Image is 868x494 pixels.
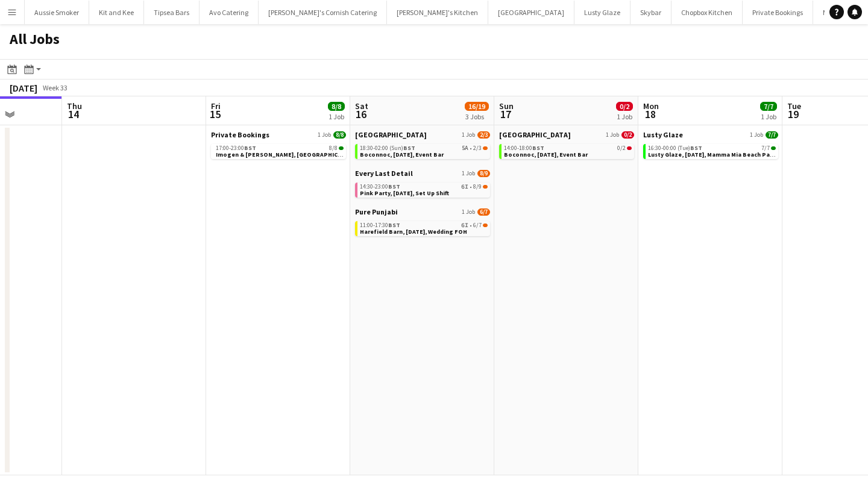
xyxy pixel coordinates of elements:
span: 5A [462,145,468,151]
span: 0/2 [617,145,626,151]
span: Fri [211,101,221,111]
a: 11:00-17:30BST6I•6/7Harefield Barn, [DATE], Wedding FOH [360,221,488,235]
span: 14 [65,107,82,121]
a: 18:30-02:00 (Sun)BST5A•2/3Boconnoc, [DATE], Event Bar [360,144,488,158]
div: Pure Punjabi1 Job6/711:00-17:30BST6I•6/7Harefield Barn, [DATE], Wedding FOH [355,207,490,239]
span: 6I [461,184,468,190]
button: Kit and Kee [89,1,144,24]
div: [GEOGRAPHIC_DATA]1 Job0/214:00-18:00BST0/2Boconnoc, [DATE], Event Bar [499,130,634,161]
span: 1 Job [750,131,763,139]
div: [GEOGRAPHIC_DATA]1 Job2/318:30-02:00 (Sun)BST5A•2/3Boconnoc, [DATE], Event Bar [355,130,490,169]
button: [PERSON_NAME]'s Kitchen [387,1,488,24]
span: Week 33 [40,83,70,92]
a: Private Bookings1 Job8/8 [211,130,346,139]
a: 17:00-23:00BST8/8Imogen & [PERSON_NAME], [GEOGRAPHIC_DATA], [DATE] [216,144,344,158]
span: 1 Job [462,131,475,139]
button: Tipsea Bars [144,1,200,24]
span: Pure Punjabi [355,207,398,216]
span: 1 Job [462,170,475,177]
span: 2/3 [483,146,488,150]
a: [GEOGRAPHIC_DATA]1 Job0/2 [499,130,634,139]
button: Skybar [631,1,671,24]
a: 14:30-23:00BST6I•8/9Pink Party, [DATE], Set Up Shift [360,183,488,196]
span: BST [244,144,256,152]
span: 15 [209,107,221,121]
div: • [360,184,488,190]
a: [GEOGRAPHIC_DATA]1 Job2/3 [355,130,490,139]
div: 1 Job [617,112,632,121]
span: Lusty Glaze [643,130,683,139]
div: Private Bookings1 Job8/817:00-23:00BST8/8Imogen & [PERSON_NAME], [GEOGRAPHIC_DATA], [DATE] [211,130,346,161]
a: 16:30-00:00 (Tue)BST7/7Lusty Glaze, [DATE], Mamma Mia Beach Party [648,144,776,158]
span: Boconnoc, 16th August, Event Bar [504,151,588,158]
span: 7/7 [766,131,778,139]
button: Chopbox Kitchen [671,1,743,24]
button: Private Bookings [743,1,813,24]
span: 16/19 [465,102,489,111]
div: 1 Job [329,112,344,121]
button: [PERSON_NAME]'s Cornish Catering [259,1,387,24]
span: 6/7 [477,208,490,216]
span: 6I [461,222,468,228]
a: Every Last Detail1 Job8/9 [355,169,490,178]
span: 0/2 [621,131,634,139]
span: Sat [355,101,368,111]
span: 8/9 [473,184,482,190]
button: Aussie Smoker [25,1,89,24]
span: Pink Party, 16th August, Set Up Shift [360,189,449,197]
span: 7/7 [760,102,777,111]
button: [GEOGRAPHIC_DATA] [488,1,574,24]
span: 7/7 [761,145,770,151]
span: 8/9 [483,185,488,189]
span: 8/8 [328,102,345,111]
div: • [360,222,488,228]
span: BST [690,144,702,152]
button: Lusty Glaze [574,1,631,24]
span: Imogen & Olusegun, Stennack Farm, 15th August [216,151,380,158]
span: 8/9 [477,170,490,177]
span: 8/8 [329,145,338,151]
span: BST [532,144,544,152]
span: 0/2 [627,146,632,150]
span: 2/3 [477,131,490,139]
span: 11:00-17:30 [360,222,400,228]
span: Every Last Detail [355,169,413,178]
span: 19 [785,107,801,121]
span: 1 Job [606,131,619,139]
span: 0/2 [616,102,633,111]
span: 8/8 [339,146,344,150]
div: 1 Job [761,112,776,121]
a: 14:00-18:00BST0/2Boconnoc, [DATE], Event Bar [504,144,632,158]
span: Tue [787,101,801,111]
div: • [360,145,488,151]
span: Sun [499,101,514,111]
div: Every Last Detail1 Job8/914:30-23:00BST6I•8/9Pink Party, [DATE], Set Up Shift [355,169,490,207]
span: BST [403,144,415,152]
span: Harefield Barn, 16th August, Wedding FOH [360,228,467,236]
span: 6/7 [483,224,488,227]
span: 2/3 [473,145,482,151]
span: Boconnoc House [355,130,427,139]
a: Pure Punjabi1 Job6/7 [355,207,490,216]
span: 18:30-02:00 (Sun) [360,145,415,151]
div: [DATE] [10,82,37,94]
span: Thu [67,101,82,111]
span: 17:00-23:00 [216,145,256,151]
span: 8/8 [333,131,346,139]
span: Boconnoc House [499,130,571,139]
span: BST [388,183,400,190]
span: 16 [353,107,368,121]
span: Private Bookings [211,130,269,139]
span: 14:00-18:00 [504,145,544,151]
span: 1 Job [318,131,331,139]
span: Lusty Glaze, 18th August, Mamma Mia Beach Party [648,151,778,158]
span: Boconnoc, 16th August, Event Bar [360,151,444,158]
div: 3 Jobs [465,112,488,121]
span: 6/7 [473,222,482,228]
div: Lusty Glaze1 Job7/716:30-00:00 (Tue)BST7/7Lusty Glaze, [DATE], Mamma Mia Beach Party [643,130,778,161]
button: Avo Catering [200,1,259,24]
span: 16:30-00:00 (Tue) [648,145,702,151]
span: 17 [497,107,514,121]
span: Mon [643,101,659,111]
a: Lusty Glaze1 Job7/7 [643,130,778,139]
